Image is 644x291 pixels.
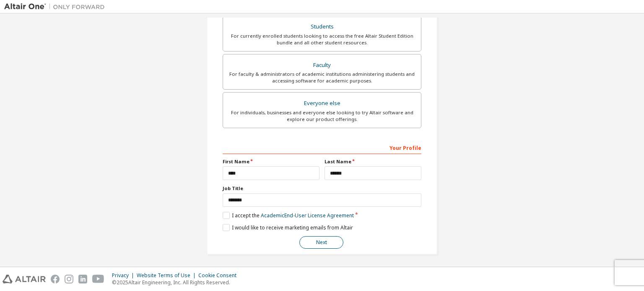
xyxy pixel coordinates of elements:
[228,33,416,46] div: For currently enrolled students looking to access the free Altair Student Edition bundle and all ...
[137,272,198,279] div: Website Terms of Use
[223,212,354,219] label: I accept the
[112,279,241,286] p: © 2025 Altair Engineering, Inc. All Rights Reserved.
[228,98,416,109] div: Everyone else
[65,275,73,283] img: instagram.svg
[3,275,46,283] img: altair_logo.svg
[92,275,104,283] img: youtube.svg
[228,71,416,84] div: For faculty & administrators of academic institutions administering students and accessing softwa...
[223,185,421,192] label: Job Title
[4,3,109,11] img: Altair One
[325,158,421,165] label: Last Name
[228,59,416,71] div: Faculty
[198,272,241,279] div: Cookie Consent
[223,158,319,165] label: First Name
[223,224,353,231] label: I would like to receive marketing emails from Altair
[223,141,421,154] div: Your Profile
[112,272,137,279] div: Privacy
[261,212,354,219] a: Academic End-User License Agreement
[299,236,343,249] button: Next
[228,21,416,33] div: Students
[228,109,416,123] div: For individuals, businesses and everyone else looking to try Altair software and explore our prod...
[78,275,87,283] img: linkedin.svg
[51,275,60,283] img: facebook.svg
